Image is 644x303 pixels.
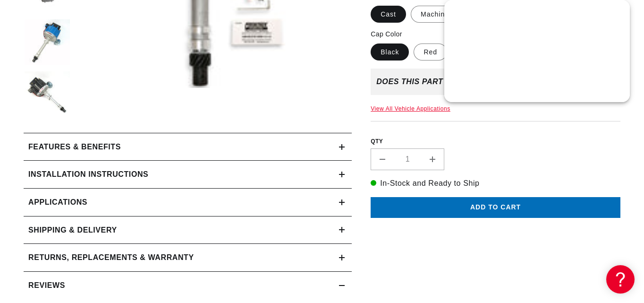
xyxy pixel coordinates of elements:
h2: Shipping & Delivery [28,224,117,236]
span: Applications [28,196,87,208]
a: Applications [24,189,352,216]
a: View All Vehicle Applications [371,105,450,112]
label: QTY [371,138,620,146]
h2: Reviews [28,279,65,292]
button: Load image 6 in gallery view [24,71,71,119]
h2: Features & Benefits [28,141,121,153]
summary: Features & Benefits [24,133,352,161]
label: Cast [371,6,406,23]
label: Machine Polished [411,6,491,23]
label: Black [371,43,409,61]
summary: Reviews [24,272,352,299]
summary: Returns, Replacements & Warranty [24,244,352,271]
label: Red [414,43,447,61]
div: Does This part fit My vehicle? [376,78,514,86]
button: Add to cart [371,197,620,218]
summary: Installation instructions [24,161,352,188]
p: In-Stock and Ready to Ship [371,177,620,190]
h2: Installation instructions [28,168,148,181]
legend: Cap Color [371,29,403,39]
summary: Shipping & Delivery [24,216,352,244]
h2: Returns, Replacements & Warranty [28,251,194,264]
button: Load image 5 in gallery view [24,19,71,67]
